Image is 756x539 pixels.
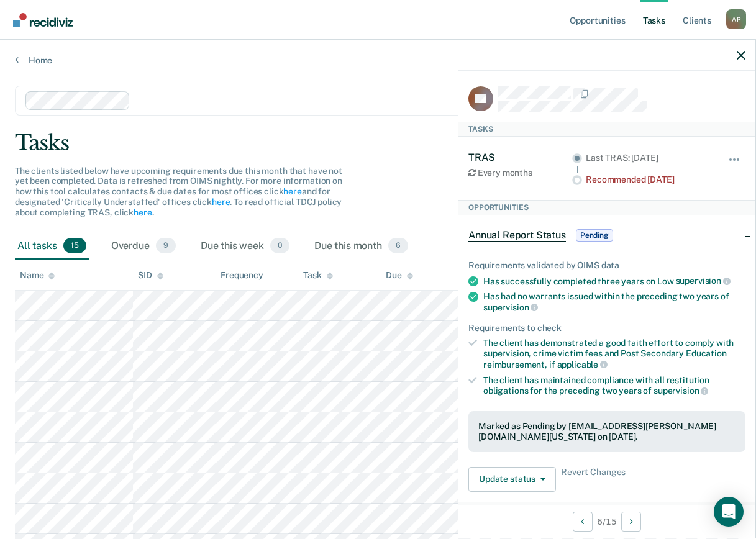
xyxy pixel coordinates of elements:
div: Every months [468,168,572,178]
span: supervision [654,386,708,396]
span: 9 [156,238,176,254]
span: The clients listed below have upcoming requirements due this month that have not yet been complet... [15,166,342,217]
div: The client has demonstrated a good faith effort to comply with supervision, crime victim fees and... [483,338,745,369]
div: A P [726,9,746,29]
div: Opportunities [458,200,755,215]
div: Tasks [15,130,741,156]
div: The client has maintained compliance with all restitution obligations for the preceding two years of [483,375,745,396]
div: Client Details [458,502,755,517]
div: Has successfully completed three years on Low [483,276,745,287]
span: 0 [270,238,289,254]
a: here [134,207,152,217]
div: Due [386,270,413,281]
div: All tasks [15,233,89,260]
div: Frequency [221,270,263,281]
div: Open Intercom Messenger [714,497,744,527]
span: Pending [576,229,613,242]
div: Tasks [458,122,755,137]
a: Home [15,55,741,66]
span: Revert Changes [561,467,626,492]
span: 15 [63,238,86,254]
img: Recidiviz [13,13,73,27]
span: supervision [676,276,731,286]
span: 6 [388,238,408,254]
div: Overdue [109,233,178,260]
button: Previous Client [573,512,593,532]
button: Next Client [621,512,641,532]
div: Last TRAS: [DATE] [586,153,711,163]
div: Requirements to check [468,323,745,333]
div: Name [20,270,55,281]
div: TRAS [468,152,572,163]
div: Requirements validated by OIMS data [468,260,745,271]
a: here [212,197,230,207]
div: Recommended [DATE] [586,174,711,185]
div: Annual Report StatusPending [458,215,755,255]
span: Annual Report Status [468,229,566,242]
div: Marked as Pending by [EMAIL_ADDRESS][PERSON_NAME][DOMAIN_NAME][US_STATE] on [DATE]. [478,421,736,442]
span: applicable [557,360,608,369]
div: 6 / 15 [458,505,755,538]
span: supervision [483,302,538,312]
div: Task [303,270,332,281]
a: here [283,186,301,196]
div: Due this month [312,233,411,260]
div: SID [138,270,163,281]
button: Update status [468,467,556,492]
div: Has had no warrants issued within the preceding two years of [483,291,745,312]
div: Due this week [198,233,292,260]
button: Profile dropdown button [726,9,746,29]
